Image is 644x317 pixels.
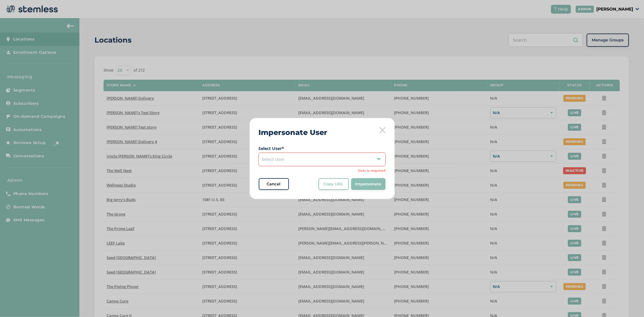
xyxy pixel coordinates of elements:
button: Impersonate [351,178,386,190]
button: Cancel [259,178,289,190]
span: Copy URL [324,181,344,187]
span: Select User [262,156,285,162]
h2: Impersonate User [259,127,328,138]
button: Copy URL [319,178,349,190]
iframe: Chat Widget [614,288,644,317]
span: Impersonate [355,181,381,187]
div: User is required [358,168,386,173]
span: Cancel [267,181,281,187]
label: Select User [259,145,386,152]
